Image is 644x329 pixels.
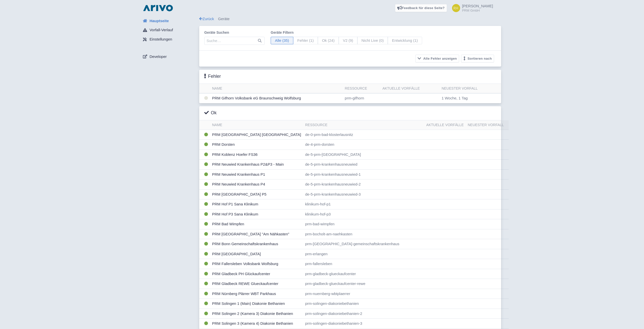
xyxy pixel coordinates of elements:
td: PRM Gladbeck PH Glückaufcenter [210,269,303,279]
td: de-5-prm-krankenhausneuwied-2 [303,179,424,190]
span: Entwicklung (1) [388,37,422,45]
h3: Ok [204,110,217,116]
td: prm-nuernberg-wbtplaerrer [303,289,424,299]
td: de-4-prm-dorsten [303,140,424,150]
a: Zurück [199,17,214,21]
td: de-5-prm-krankenhausneuwied [303,160,424,170]
td: PRM Solingen 2 (Kamera 3) Diakonie Bethanien [210,309,303,319]
td: prm-bocholt-am-naehkasten [303,229,424,239]
td: PRM [GEOGRAPHIC_DATA] [210,249,303,259]
td: prm-bad-wimpfen [303,219,424,229]
span: Ok (24) [318,37,339,45]
td: klinikum-hof-p1 [303,199,424,209]
td: PRM Bonn Gemeinschaftskrankenhaus [210,239,303,249]
span: Fehler (1) [293,37,318,45]
span: Nicht Live (0) [357,37,388,45]
td: prm-gladbeck-glueckaufcenter [303,269,424,279]
span: Hauptseite [149,18,169,24]
td: prm-solingen-diakoniebethanien-2 [303,309,424,319]
th: Neuester Vorfall [466,120,509,130]
a: Vorfall-Verlauf [139,25,199,35]
td: PRM Bad Wimpfen [210,219,303,229]
th: Aktuelle Vorfälle [380,84,439,93]
td: PRM Nürnberg Plärrer WBT Parkhaus [210,289,303,299]
td: prm-gladbeck-glueckaufcenter-rewe [303,279,424,289]
th: Ressource [343,84,381,93]
td: PRM Neuwied Krankenhaus P2&P3 - Main [210,160,303,170]
td: PRM Fallersleben Volksbank Wolfsburg [210,259,303,269]
td: prm-gifhorn [343,93,381,103]
a: Developer [139,52,199,61]
h3: Fehler [204,74,221,79]
a: Einstellungen [139,35,199,44]
td: klinikum-hof-p3 [303,209,424,219]
td: de-0-prm-bad-klosterlausnitz [303,130,424,140]
td: prm-fallersleben [303,259,424,269]
span: Vorfall-Verlauf [149,27,173,33]
td: PRM Neuwied Krankenhaus P1 [210,169,303,179]
td: de-5-prm-[GEOGRAPHIC_DATA] [303,150,424,160]
div: Geräte [199,16,501,22]
td: PRM [GEOGRAPHIC_DATA] "Am Nähkasten" [210,229,303,239]
td: PRM Hof P3 Sana Klinikum [210,209,303,219]
td: PRM Dorsten [210,140,303,150]
td: de-5-prm-krankenhausneuwied-1 [303,169,424,179]
small: PRM GmbH [462,9,493,12]
span: Alle (35) [271,37,293,45]
td: prm-[GEOGRAPHIC_DATA]-gemeinschaftskrankenhaus [303,239,424,249]
a: Hauptseite [139,16,199,26]
span: 1 Woche, 1 Tag [441,96,468,100]
span: Einstellungen [149,36,172,42]
button: Sortieren nach [461,55,494,62]
th: Aktuelle Vorfälle [424,120,466,130]
img: logo [142,4,174,12]
td: prm-solingen-diakoniebethanien [303,299,424,309]
td: prm-erlangen [303,249,424,259]
span: [PERSON_NAME] [462,4,493,8]
td: prm-solingen-diakoniebethanien-3 [303,319,424,329]
a: Feedback für diese Seite? [395,4,447,12]
td: PRM Gifhorn Volksbank eG Braunschweig Wolfsburg [210,93,343,103]
td: PRM Solingen 1 (Main) Diakonie Bethanien [210,299,303,309]
td: PRM Koblenz Hoefer FS36 [210,150,303,160]
td: PRM Gladbeck REWE Glueckaufcenter [210,279,303,289]
label: Geräte filtern [271,30,422,35]
th: Name [210,84,343,93]
td: PRM [GEOGRAPHIC_DATA] [GEOGRAPHIC_DATA] [210,130,303,140]
td: PRM Solingen 3 (Kamera 4) Diakonie Bethanien [210,319,303,329]
button: Alle Fehler anzeigen [415,55,459,62]
td: PRM [GEOGRAPHIC_DATA] P5 [210,189,303,199]
td: de-5-prm-krankenhausneuwied-3 [303,189,424,199]
a: [PERSON_NAME] PRM GmbH [449,4,493,12]
span: V2 (9) [339,37,357,45]
span: Developer [149,54,167,60]
label: Geräte suchen [204,30,265,35]
th: Name [210,120,303,130]
th: Ressource [303,120,424,130]
td: PRM Hof P1 Sana Klinikum [210,199,303,209]
td: PRM Neuwied Krankenhaus P4 [210,179,303,190]
input: Suche… [204,37,265,45]
th: Neuester Vorfall [439,84,501,93]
